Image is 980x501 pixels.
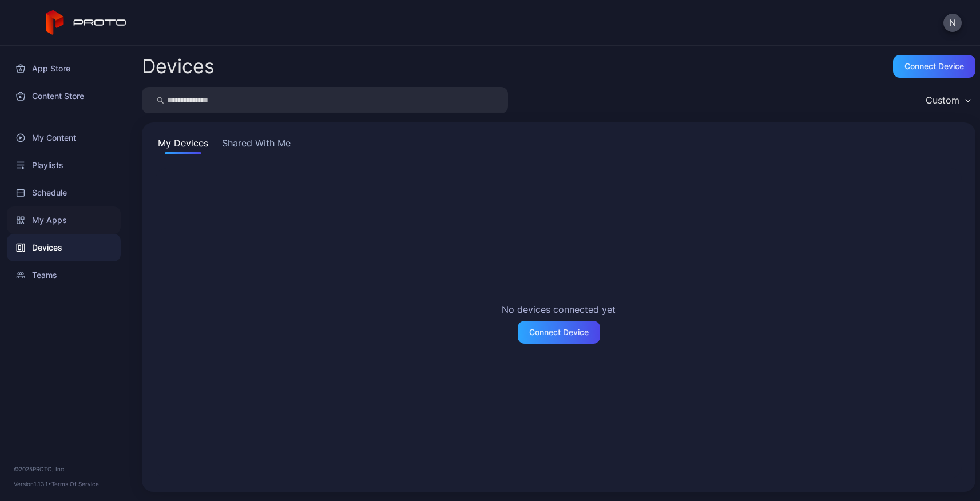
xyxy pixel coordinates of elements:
a: Schedule [7,179,121,206]
a: My Apps [7,206,121,234]
div: Connect device [904,62,964,71]
button: N [943,14,962,32]
a: Devices [7,234,121,261]
a: My Content [7,124,121,152]
h2: Devices [142,56,215,77]
div: Connect Device [529,328,589,337]
button: Custom [920,87,975,113]
button: Connect Device [518,321,600,344]
a: Teams [7,261,121,289]
h2: No devices connected yet [502,303,616,316]
a: Content Store [7,82,121,110]
a: App Store [7,55,121,82]
a: Playlists [7,152,121,179]
div: © 2025 PROTO, Inc. [14,464,114,474]
a: Terms Of Service [51,480,99,487]
span: Version 1.13.1 • [14,480,51,487]
button: Shared With Me [220,136,293,154]
div: Custom [926,94,959,106]
button: Connect device [893,55,975,78]
button: My Devices [156,136,211,154]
